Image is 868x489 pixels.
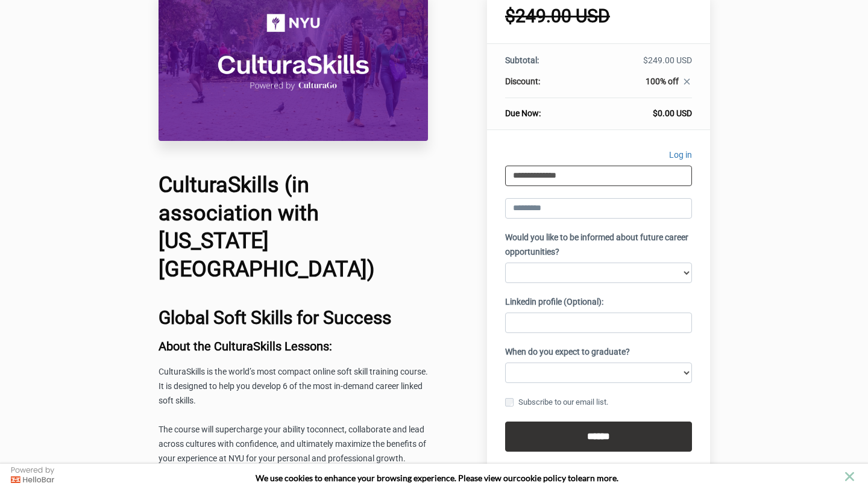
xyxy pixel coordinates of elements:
[505,398,514,406] input: Subscribe to our email list.
[505,75,583,98] th: Discount:
[505,396,608,409] label: Subscribe to our email list.
[505,7,692,25] h1: $249.00 USD
[505,295,603,310] label: Linkedin profile (Optional):
[653,108,692,118] span: $0.00 USD
[679,76,692,90] a: close
[505,345,630,360] label: When do you expect to graduate?
[505,231,692,260] label: Would you like to be informed about future career opportunities?
[576,473,618,483] span: learn more.
[159,171,429,284] h1: CulturaSkills (in association with [US_STATE][GEOGRAPHIC_DATA])
[842,469,857,484] button: close
[669,148,692,166] a: Log in
[505,55,539,65] span: Subtotal:
[583,54,691,75] td: $249.00 USD
[256,473,517,483] span: We use cookies to enhance your browsing experience. Please view our
[646,76,679,86] span: 100% off
[568,473,576,483] strong: to
[159,425,426,463] span: connect, collaborate and lead across cultures with confidence, and ultimately maximize the benefi...
[159,340,429,353] h3: About the CulturaSkills Lessons:
[159,367,428,405] span: CulturaSkills is the world’s most compact online soft skill training course. It is designed to he...
[159,425,315,434] span: The course will supercharge your ability to
[517,473,566,483] a: cookie policy
[505,98,583,120] th: Due Now:
[159,307,391,328] b: Global Soft Skills for Success
[682,76,692,87] i: close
